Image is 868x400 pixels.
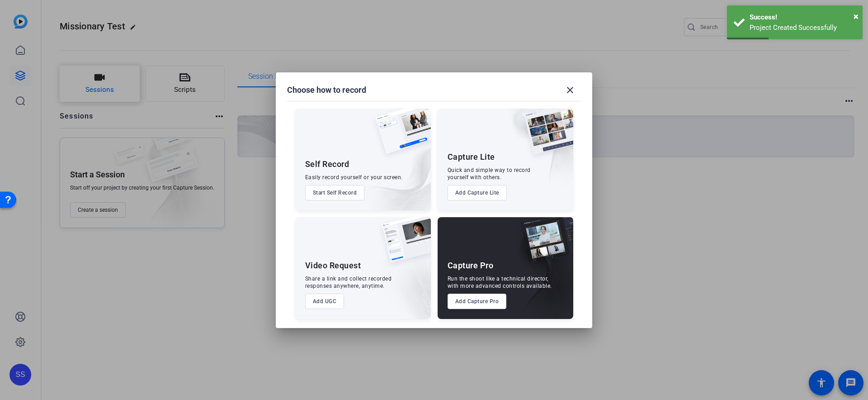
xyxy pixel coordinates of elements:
[750,23,856,33] div: Project Created Successfully
[448,185,507,200] button: Add Capture Lite
[492,109,573,199] img: embarkstudio-capture-lite.png
[448,260,494,271] div: Capture Pro
[305,174,403,181] div: Easily record yourself or your screen.
[517,109,573,164] img: capture-lite.png
[448,167,531,181] div: Quick and simple way to record yourself with others.
[352,128,431,210] img: embarkstudio-self-record.png
[514,217,573,272] img: capture-pro.png
[305,159,349,170] div: Self Record
[854,10,859,23] button: Close
[448,294,507,309] button: Add Capture Pro
[287,85,366,95] h1: Choose how to record
[368,109,431,163] img: self-record.png
[305,185,365,200] button: Start Self Record
[565,85,576,95] mat-icon: close
[448,275,552,290] div: Run the shoot like a technical director, with more advanced controls available.
[305,275,392,290] div: Share a link and collect recorded responses anywhere, anytime.
[854,11,859,22] span: ×
[375,217,431,272] img: ugc-content.png
[378,245,431,319] img: embarkstudio-ugc-content.png
[750,12,856,23] div: Success!
[448,152,495,162] div: Capture Lite
[506,229,573,319] img: embarkstudio-capture-pro.png
[305,260,361,271] div: Video Request
[305,294,344,309] button: Add UGC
